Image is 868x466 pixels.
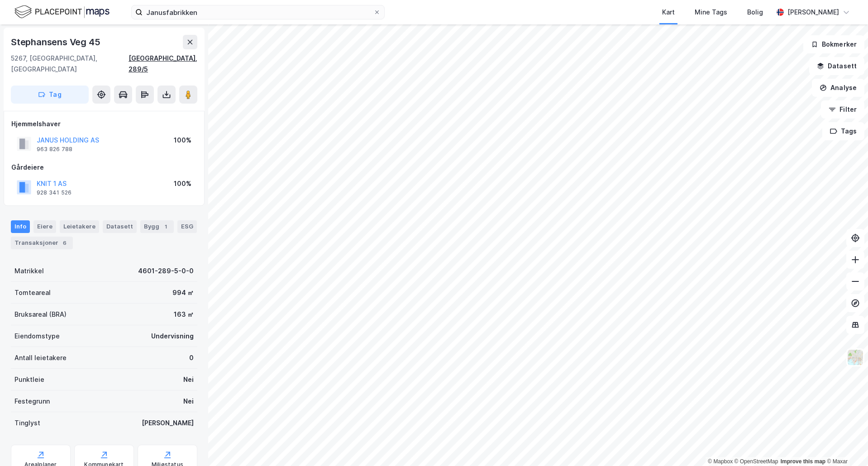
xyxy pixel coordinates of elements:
[11,162,197,173] div: Gårdeiere
[14,352,67,363] div: Antall leietakere
[142,418,194,428] div: [PERSON_NAME]
[174,135,191,146] div: 100%
[11,119,197,129] div: Hjemmelshaver
[33,220,56,233] div: Eiere
[821,100,864,119] button: Filter
[183,396,194,407] div: Nei
[60,238,69,247] div: 6
[14,266,44,276] div: Matrikkel
[708,458,733,465] a: Mapbox
[847,349,864,366] img: Z
[174,178,191,189] div: 100%
[37,146,72,153] div: 963 826 788
[822,122,864,140] button: Tags
[823,423,868,466] iframe: Chat Widget
[11,237,73,249] div: Transaksjoner
[143,5,373,19] input: Søk på adresse, matrikkel, gårdeiere, leietakere eller personer
[140,220,174,233] div: Bygg
[14,374,44,385] div: Punktleie
[14,287,51,298] div: Tomteareal
[161,222,170,231] div: 1
[734,458,778,465] a: OpenStreetMap
[177,220,197,233] div: ESG
[781,458,825,465] a: Improve this map
[662,7,675,18] div: Kart
[11,86,89,104] button: Tag
[37,189,72,196] div: 928 341 526
[151,331,194,342] div: Undervisning
[14,418,40,428] div: Tinglyst
[14,4,110,20] img: logo.f888ab2527a4732fd821a326f86c7f29.svg
[803,35,864,53] button: Bokmerker
[809,57,864,75] button: Datasett
[14,309,67,320] div: Bruksareal (BRA)
[172,287,194,298] div: 994 ㎡
[138,266,194,276] div: 4601-289-5-0-0
[812,79,864,97] button: Analyse
[11,35,102,49] div: Stephansens Veg 45
[183,374,194,385] div: Nei
[14,331,60,342] div: Eiendomstype
[129,53,197,75] div: [GEOGRAPHIC_DATA], 289/5
[103,220,137,233] div: Datasett
[11,53,129,75] div: 5267, [GEOGRAPHIC_DATA], [GEOGRAPHIC_DATA]
[14,396,50,407] div: Festegrunn
[174,309,194,320] div: 163 ㎡
[695,7,727,18] div: Mine Tags
[823,423,868,466] div: Kontrollprogram for chat
[60,220,99,233] div: Leietakere
[747,7,763,18] div: Bolig
[11,220,30,233] div: Info
[787,7,839,18] div: [PERSON_NAME]
[189,352,194,363] div: 0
